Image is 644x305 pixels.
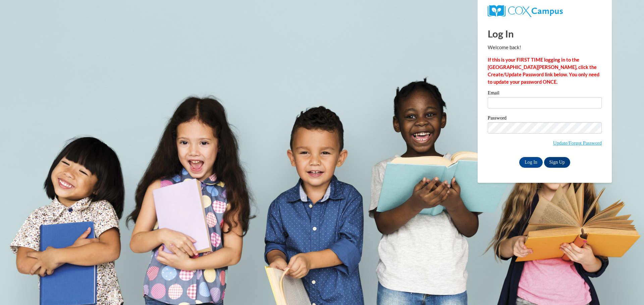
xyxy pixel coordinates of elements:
a: Sign Up [544,157,570,168]
p: Welcome back! [488,44,602,51]
input: Log In [519,157,543,168]
label: Password [488,116,602,122]
h1: Log In [488,27,602,41]
label: Email [488,90,602,97]
a: COX Campus [488,5,602,17]
strong: If this is your FIRST TIME logging in to the [GEOGRAPHIC_DATA][PERSON_NAME], click the Create/Upd... [488,57,599,85]
a: Update/Forgot Password [553,140,602,146]
img: COX Campus [488,5,563,17]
